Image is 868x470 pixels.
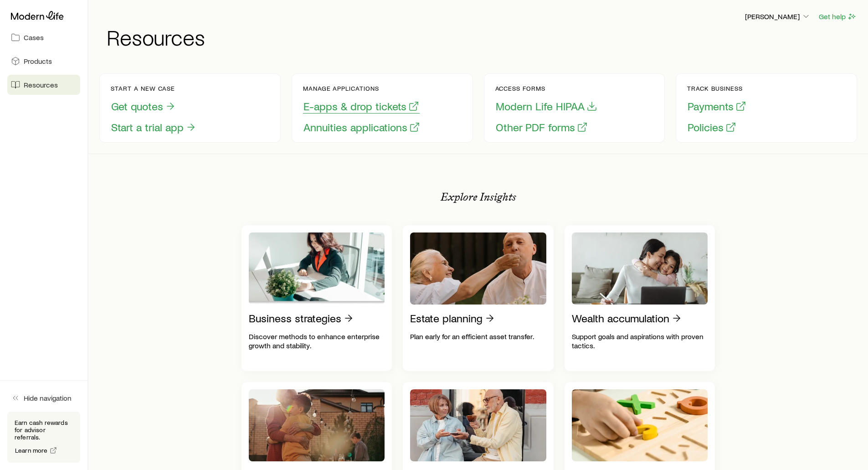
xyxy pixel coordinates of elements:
[572,332,708,350] p: Support goals and aspirations with proven tactics.
[7,388,80,408] button: Hide navigation
[7,75,80,95] a: Resources
[303,85,421,92] p: Manage applications
[111,99,176,114] button: Get quotes
[303,99,420,114] button: E-apps & drop tickets
[495,85,598,92] p: Access forms
[565,225,715,371] a: Wealth accumulationSupport goals and aspirations with proven tactics.
[745,12,811,21] p: [PERSON_NAME]
[111,120,197,134] button: Start a trial app
[410,389,546,461] img: Charitable giving
[403,225,554,371] a: Estate planningPlan early for an efficient asset transfer.
[7,51,80,71] a: Products
[687,85,747,92] p: Track business
[410,232,546,305] img: Estate planning
[107,26,857,48] h1: Resources
[572,312,669,325] p: Wealth accumulation
[818,11,857,22] button: Get help
[495,120,588,134] button: Other PDF forms
[410,332,546,341] p: Plan early for an efficient asset transfer.
[24,33,44,42] span: Cases
[303,120,421,134] button: Annuities applications
[24,80,58,89] span: Resources
[687,120,737,134] button: Policies
[24,57,52,66] span: Products
[745,11,811,22] button: [PERSON_NAME]
[410,312,483,325] p: Estate planning
[241,225,392,371] a: Business strategiesDiscover methods to enhance enterprise growth and stability.
[572,389,708,461] img: Product guides
[7,27,80,47] a: Cases
[687,99,747,114] button: Payments
[572,232,708,305] img: Wealth accumulation
[495,99,598,114] button: Modern Life HIPAA
[111,85,197,92] p: Start a new case
[441,191,516,203] p: Explore Insights
[15,447,48,454] span: Learn more
[15,419,73,441] p: Earn cash rewards for advisor referrals.
[249,332,385,350] p: Discover methods to enhance enterprise growth and stability.
[249,389,385,461] img: Retirement
[7,412,80,463] div: Earn cash rewards for advisor referrals.Learn more
[249,312,341,325] p: Business strategies
[24,393,72,403] span: Hide navigation
[249,232,385,305] img: Business strategies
